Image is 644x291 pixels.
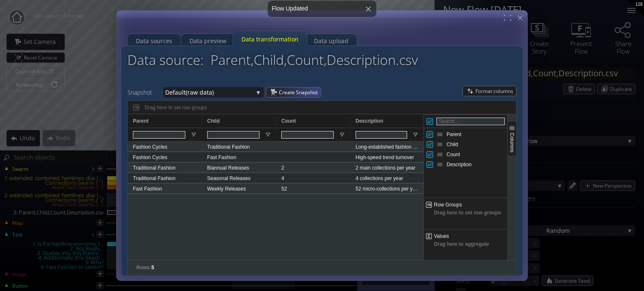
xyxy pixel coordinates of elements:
div: Description Column [424,160,507,170]
div: Data preview [190,33,226,49]
span: Count [447,152,460,157]
div: Traditional Fashion [128,162,202,173]
button: Open Filter Menu [265,131,271,138]
div: 2 main collections per year [351,162,424,173]
div: 52 [276,183,351,193]
span: Rows [136,264,150,271]
div: Fashion Cycles [128,152,202,162]
div: Traditional Fashion [128,173,202,183]
input: Count Filter Input [281,131,334,139]
input: Parent Filter Input [133,131,185,139]
div: Column List [424,129,507,170]
div: Data sources [136,33,172,49]
span: Description [356,118,383,124]
span: Child [207,118,220,124]
span: Default [165,87,186,98]
div: Long-established fashion houses [351,142,424,152]
div: Snapshot [127,87,163,98]
span: Parent [133,118,148,124]
div: 4 collections per year [351,173,424,183]
span: Drag here to set row groups [145,105,207,111]
span: Child [447,142,458,147]
span: Drag here to set row groups [424,210,507,229]
div: Seasonal Releases [202,173,276,183]
div: Fast Fashion [128,183,202,193]
input: Description Filter Input [356,131,407,139]
span: Columns [509,133,515,152]
span: Values [434,233,449,239]
div: Row Groups [424,208,507,229]
span: Drag here to aggregate [424,241,507,260]
div: High-speed trend turnover [351,152,424,162]
div: Traditional Fashion [202,142,276,152]
div: Data transformation [241,31,299,47]
span: 5 [151,264,154,271]
div: Fashion Cycles [128,142,202,152]
div: Row Groups [145,105,207,111]
div: Data upload [314,33,348,49]
div: Parent Column [424,129,507,139]
span: Parent [447,131,461,137]
h2: Data source: Parent,Child,Count,Description.csv [127,52,418,67]
div: Values [424,239,507,260]
input: Child Filter Input [207,131,260,139]
button: Open Filter Menu [190,131,197,138]
span: Create Snapshot [279,88,321,97]
div: Count Column [424,149,507,160]
div: Biannual Releases [202,162,276,173]
div: Weekly Releases [202,183,276,193]
button: Open Filter Menu [339,131,345,138]
button: Open Filter Menu [412,131,419,138]
span: Description [447,162,472,167]
input: Filter Columns Input [436,118,505,125]
span: Row Groups [434,202,462,208]
div: Child Column [424,139,507,149]
span: (raw data) [186,87,253,98]
div: 52 micro-collections per year [351,183,424,193]
span: Format columns [475,86,516,96]
div: : [136,260,154,275]
div: 2 [276,162,351,173]
span: Count [281,118,296,124]
div: 4 [276,173,351,183]
div: Fast Fashion [202,152,276,162]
